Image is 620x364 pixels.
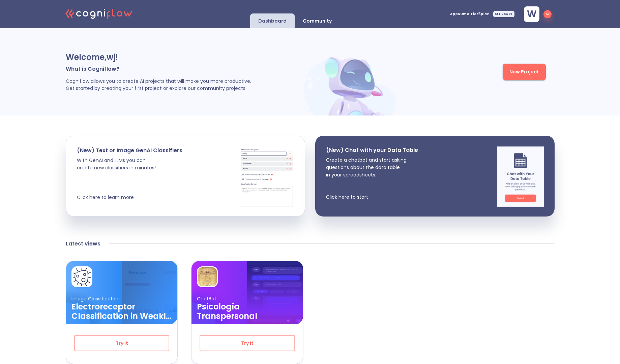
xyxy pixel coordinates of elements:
[72,267,91,286] img: card avatar
[122,261,177,343] img: card background
[77,147,182,154] p: (New) Text or Image GenAI Classifiers
[326,146,418,154] p: (New) Chat with your Data Table
[497,146,544,207] img: chat img
[302,52,400,115] img: header robot
[240,147,294,207] img: cards stack img
[503,64,546,80] button: New Project
[66,52,302,63] p: Welcome, wj !
[66,65,302,72] p: What is Cogniflow?
[326,156,418,201] p: Create a chatbot and start asking questions about the data table in your spreadsheets. Click here...
[450,12,490,16] span: AppSumo Tier5 plan
[77,157,182,201] p: With GenAI and LLMs you can create new classifiers in minutes! Click here to learn more
[303,18,332,24] p: Community
[66,240,100,247] h4: Latest views
[258,18,287,24] p: Dashboard
[198,267,217,286] img: card avatar
[197,296,297,302] p: ChatBot
[197,302,297,321] h3: Psicología Transpersonal
[200,335,295,351] button: Try it
[71,302,172,321] h3: Electroreceptor Classification in Weakly Electric Fish
[66,78,302,92] p: Cogniflow allows you to create AI projects that will make you more productive. Get started by cre...
[493,11,514,17] div: SEE USAGE
[527,9,537,19] span: w
[71,296,172,302] p: Image Classification
[519,4,554,24] button: w
[86,339,158,348] span: Try it
[211,339,283,348] span: Try it
[509,68,539,76] span: New Project
[74,335,169,351] button: Try it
